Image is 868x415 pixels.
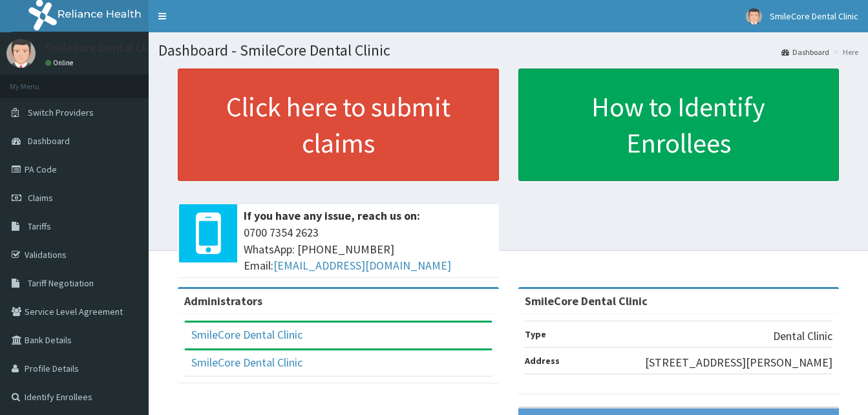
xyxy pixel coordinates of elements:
[184,293,262,308] b: Administrators
[28,107,94,118] span: Switch Providers
[781,47,829,58] a: Dashboard
[45,42,163,54] p: SmileCore Dental Clinic
[518,69,840,181] a: How to Identify Enrollees
[831,47,858,58] li: Here
[770,10,858,22] span: SmileCore Dental Clinic
[178,69,499,181] a: Click here to submit claims
[191,327,302,342] a: SmileCore Dental Clinic
[191,355,302,370] a: SmileCore Dental Clinic
[244,224,492,274] span: 0700 7354 2623 WhatsApp: [PHONE_NUMBER] Email:
[28,192,53,204] span: Claims
[28,220,51,232] span: Tariffs
[273,258,451,273] a: [EMAIL_ADDRESS][DOMAIN_NAME]
[244,208,420,223] b: If you have any issue, reach us on:
[45,58,76,67] a: Online
[158,42,858,59] h1: Dashboard - SmileCore Dental Clinic
[645,354,832,371] p: [STREET_ADDRESS][PERSON_NAME]
[746,8,762,25] img: User Image
[525,328,546,340] b: Type
[525,293,648,308] strong: SmileCore Dental Clinic
[6,39,36,68] img: User Image
[773,328,832,345] p: Dental Clinic
[28,135,70,147] span: Dashboard
[28,277,94,289] span: Tariff Negotiation
[525,355,560,367] b: Address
